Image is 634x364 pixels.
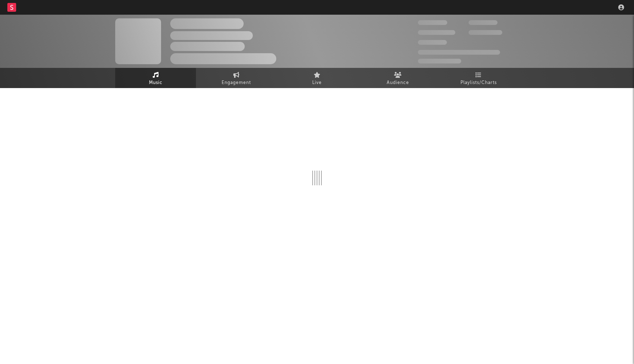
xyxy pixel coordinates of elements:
[418,30,455,35] span: 50,000,000
[469,30,502,35] span: 1,000,000
[115,68,196,88] a: Music
[149,79,163,87] span: Music
[438,68,519,88] a: Playlists/Charts
[357,68,438,88] a: Audience
[312,79,322,87] span: Live
[418,50,500,55] span: 50,000,000 Monthly Listeners
[460,79,497,87] span: Playlists/Charts
[418,40,447,45] span: 100,000
[222,79,251,87] span: Engagement
[387,79,409,87] span: Audience
[418,20,447,25] span: 300,000
[418,59,461,63] span: Jump Score: 85.0
[196,68,277,88] a: Engagement
[469,20,498,25] span: 100,000
[277,68,357,88] a: Live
